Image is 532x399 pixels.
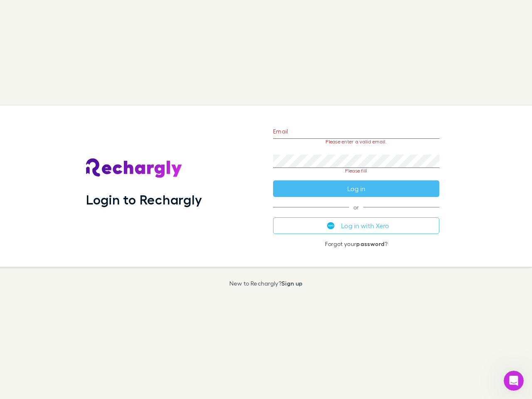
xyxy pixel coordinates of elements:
[273,217,439,234] button: Log in with Xero
[273,241,439,247] p: Forgot your ?
[229,280,303,287] p: New to Rechargly?
[273,139,439,145] p: Please enter a valid email.
[281,280,303,287] a: Sign up
[273,207,439,207] span: or
[86,158,182,178] img: Rechargly's Logo
[327,222,335,229] img: Xero's logo
[504,371,524,391] iframe: Intercom live chat
[273,180,439,197] button: Log in
[273,168,439,174] p: Please fill
[86,192,202,207] h1: Login to Rechargly
[356,240,384,247] a: password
